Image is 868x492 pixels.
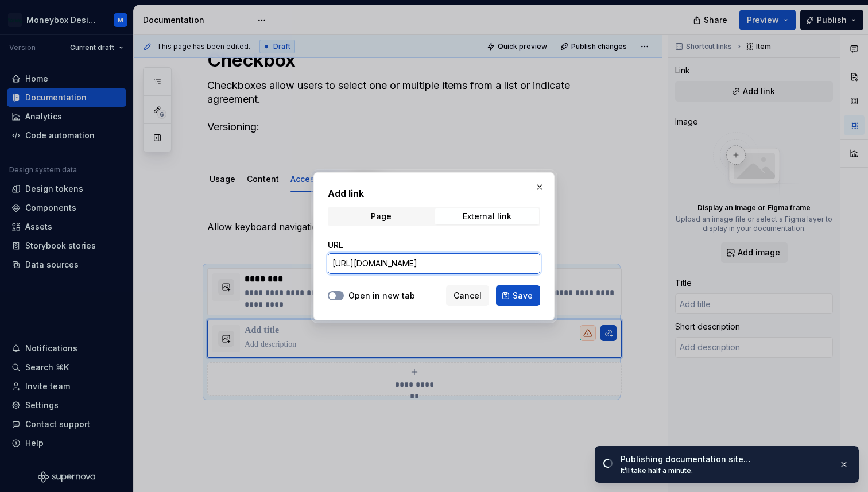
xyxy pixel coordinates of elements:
[446,285,489,306] button: Cancel
[371,212,392,221] div: Page
[348,290,415,301] label: Open in new tab
[328,253,540,274] input: https://
[454,290,482,301] span: Cancel
[621,454,830,465] div: Publishing documentation site…
[328,239,343,251] label: URL
[496,285,540,306] button: Save
[513,290,533,301] span: Save
[328,187,540,200] h2: Add link
[463,212,511,221] div: External link
[621,466,830,475] div: It’ll take half a minute.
